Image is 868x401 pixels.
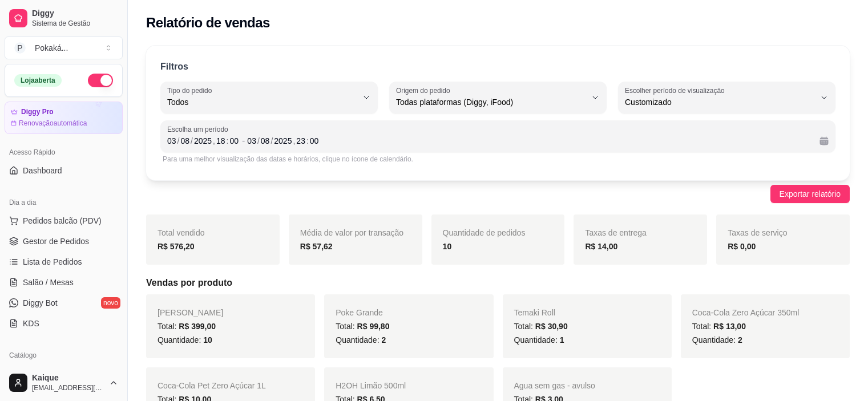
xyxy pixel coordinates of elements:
span: Taxas de entrega [585,228,646,237]
button: Pedidos balcão (PDV) [5,212,123,230]
span: Total: [514,322,568,331]
div: minuto, Data inicial, [228,135,240,147]
div: Catálogo [5,346,123,364]
div: Data inicial [167,134,240,148]
button: Escolher período de visualizaçãoCustomizado [618,82,835,114]
a: KDS [5,314,123,333]
span: R$ 399,00 [179,322,216,331]
button: Select a team [5,37,123,59]
span: Exportar relatório [780,188,841,200]
span: Total: [336,322,389,331]
span: Gestor de Pedidos [23,236,89,247]
span: P [14,42,26,54]
div: dia, Data inicial, [166,135,177,147]
span: R$ 30,90 [535,322,568,331]
span: Quantidade: [158,335,212,345]
span: Agua sem gas - avulso [514,381,595,390]
span: Taxas de serviço [728,228,787,237]
a: Diggy Botnovo [5,294,123,312]
span: Coca-Cola Zero Açúcar 350ml [692,308,800,317]
div: ano, Data inicial, [193,135,213,147]
span: Sistema de Gestão [32,19,118,28]
div: mês, Data inicial, [179,135,191,147]
strong: R$ 576,20 [158,242,195,251]
label: Origem do pedido [396,86,454,95]
span: Kaique [32,373,104,383]
span: Dashboard [23,165,62,176]
button: Alterar Status [88,74,113,87]
div: Para uma melhor visualização das datas e horários, clique no ícone de calendário. [163,155,833,164]
button: Exportar relatório [770,185,850,203]
span: Coca-Cola Pet Zero Açúcar 1L [158,381,266,390]
div: / [189,135,194,147]
span: 1 [560,335,564,345]
strong: R$ 14,00 [585,242,617,251]
div: : [225,135,230,147]
a: Dashboard [5,161,123,180]
div: , [212,135,216,147]
label: Escolher período de visualização [625,86,728,95]
a: Diggy ProRenovaçãoautomática [5,102,123,134]
div: hora, Data final, [295,135,306,147]
a: Lista de Pedidos [5,253,123,271]
span: Temaki Roll [514,308,555,317]
div: , [292,135,296,147]
div: Acesso Rápido [5,143,123,161]
div: ano, Data final, [273,135,293,147]
span: R$ 99,80 [357,322,390,331]
button: Kaique[EMAIL_ADDRESS][DOMAIN_NAME] [5,369,123,396]
span: H2OH Limão 500ml [336,381,406,390]
span: Quantidade de pedidos [443,228,526,237]
span: R$ 13,00 [713,322,746,331]
button: Tipo do pedidoTodos [160,82,378,114]
span: Diggy Bot [23,297,58,309]
button: Origem do pedidoTodas plataformas (Diggy, iFood) [389,82,607,114]
span: Escolha um período [167,125,829,134]
a: Salão / Mesas [5,273,123,291]
div: Pokaká ... [35,42,68,54]
span: 10 [203,335,212,345]
span: Todos [167,96,357,108]
span: 2 [738,335,742,345]
div: / [269,135,274,147]
button: Calendário [815,132,833,150]
span: - [242,134,245,148]
span: Todas plataformas (Diggy, iFood) [396,96,586,108]
span: Lista de Pedidos [23,256,82,268]
div: minuto, Data final, [309,135,320,147]
div: Loja aberta [14,74,62,87]
span: 2 [381,335,386,345]
div: hora, Data inicial, [215,135,227,147]
div: mês, Data final, [260,135,271,147]
span: Customizado [625,96,815,108]
span: Quantidade: [692,335,742,345]
article: Renovação automática [19,119,87,128]
span: KDS [23,318,39,329]
strong: 10 [443,242,452,251]
span: Total vendido [158,228,205,237]
p: Filtros [160,60,188,74]
span: Quantidade: [514,335,564,345]
div: dia, Data final, [246,135,257,147]
span: [EMAIL_ADDRESS][DOMAIN_NAME] [32,383,104,392]
a: Gestor de Pedidos [5,232,123,250]
span: Pedidos balcão (PDV) [23,215,102,226]
h5: Vendas por produto [146,276,850,290]
h2: Relatório de vendas [146,14,270,32]
span: Quantidade: [336,335,386,345]
span: Diggy [32,9,118,19]
span: Total: [692,322,746,331]
div: Data final [247,134,810,148]
div: / [176,135,181,147]
span: [PERSON_NAME] [158,308,223,317]
div: / [256,135,261,147]
article: Diggy Pro [21,108,54,116]
strong: R$ 0,00 [728,242,756,251]
label: Tipo do pedido [167,86,216,95]
span: Salão / Mesas [23,277,74,288]
span: Média de valor por transação [300,228,403,237]
span: Poke Grande [336,308,383,317]
a: DiggySistema de Gestão [5,5,123,32]
div: : [305,135,310,147]
div: Dia a dia [5,193,123,212]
